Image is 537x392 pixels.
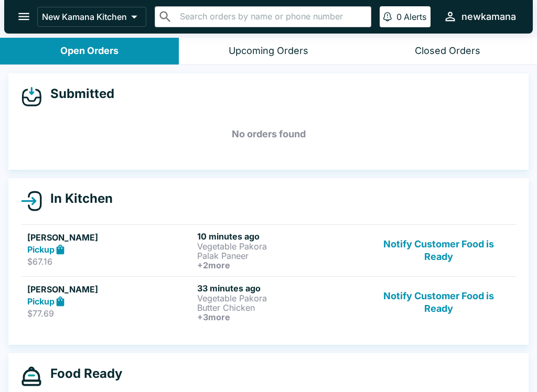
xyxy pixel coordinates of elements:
button: Notify Customer Food is Ready [368,283,510,322]
h5: No orders found [21,115,516,153]
p: Alerts [404,12,426,22]
strong: Pickup [27,244,55,255]
p: Palak Paneer [197,251,363,260]
p: Vegetable Pakora [197,293,363,303]
button: newkamana [439,5,520,28]
p: $77.69 [27,308,193,319]
p: Butter Chicken [197,303,363,312]
h4: In Kitchen [42,191,113,206]
div: Open Orders [60,45,119,57]
a: [PERSON_NAME]Pickup$67.1610 minutes agoVegetable PakoraPalak Paneer+2moreNotify Customer Food is ... [21,224,516,276]
p: Vegetable Pakora [197,242,363,251]
div: Closed Orders [415,45,480,57]
h6: 10 minutes ago [197,231,363,242]
strong: Pickup [27,296,55,307]
h6: + 3 more [197,312,363,322]
p: $67.16 [27,256,193,267]
button: Notify Customer Food is Ready [368,231,510,270]
h5: [PERSON_NAME] [27,231,193,244]
p: New Kamana Kitchen [42,12,127,22]
input: Search orders by name or phone number [177,9,367,24]
h6: + 2 more [197,260,363,270]
h5: [PERSON_NAME] [27,283,193,296]
h6: 33 minutes ago [197,283,363,293]
h4: Submitted [42,86,114,102]
h4: Food Ready [42,366,122,382]
div: newkamana [461,10,516,23]
div: Upcoming Orders [229,45,308,57]
button: New Kamana Kitchen [37,7,146,27]
a: [PERSON_NAME]Pickup$77.6933 minutes agoVegetable PakoraButter Chicken+3moreNotify Customer Food i... [21,276,516,328]
p: 0 [396,12,402,22]
button: open drawer [10,3,37,30]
